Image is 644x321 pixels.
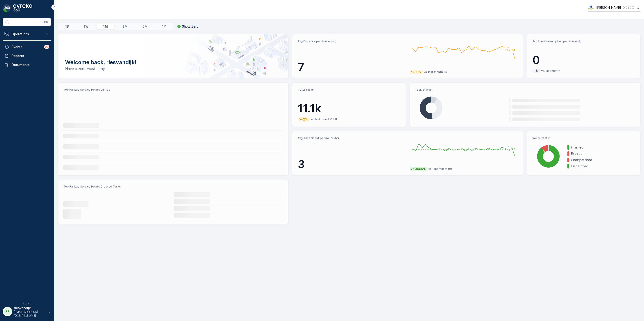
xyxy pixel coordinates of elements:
[63,88,283,92] p: Top Ranked Service Points Visited
[424,70,447,74] p: vs. last month (8)
[14,306,46,310] p: riesvandijk
[84,24,88,29] p: 1W
[415,167,426,171] p: 3006%
[182,24,198,29] p: Show Zero
[63,185,283,188] p: Top Ranked Service Points Created Tasks
[13,4,32,13] img: logo_dark-DEwI_e13.png
[162,24,166,29] p: 1Y
[298,39,406,43] p: Avg Distance per Route (km)
[142,24,148,29] p: 6M
[65,66,281,71] p: Have a zero-waste day
[122,24,128,29] p: 3M
[65,24,69,29] p: 1D
[415,70,421,74] p: 10%
[3,302,51,305] span: v 1.49.0
[45,45,49,49] p: 99
[415,88,635,92] p: Task Status
[3,30,51,39] button: Operations
[534,69,539,73] p: -%
[3,306,51,317] button: RRriesvandijk[EMAIL_ADDRESS][DOMAIN_NAME]
[103,24,108,29] p: 1M
[3,42,51,51] a: Events99
[298,61,406,74] p: 7
[532,53,635,67] p: 0
[571,158,635,162] p: Undispatched
[12,54,49,58] p: Reports
[303,117,308,122] p: 2%
[532,136,635,140] p: Route Status
[541,69,560,73] p: vs. last month
[623,6,634,9] p: ( +02:00 )
[588,4,640,12] button: [PERSON_NAME](+02:00)
[12,63,49,67] p: Documents
[298,102,400,115] p: 11.1k
[14,310,46,317] p: [EMAIL_ADDRESS][DOMAIN_NAME]
[571,151,635,156] p: Expired
[12,32,42,36] p: Operations
[298,88,400,92] p: Total Tasks
[596,5,621,10] p: [PERSON_NAME]
[3,4,12,13] img: logo
[298,136,406,140] p: Avg Time Spent per Route (hr)
[4,308,11,315] div: RR
[588,5,594,10] img: basis-logo_rgb2x.png
[44,20,48,24] p: ⌘B
[65,59,281,66] p: Welcome back, riesvandijk!
[298,158,406,171] p: 3
[571,145,635,150] p: Finished
[12,45,41,49] p: Events
[532,39,635,43] p: Avg Fuel Consumption per Route (lt)
[571,164,635,168] p: Dispatched
[311,118,339,121] p: vs. last month (11.2k)
[3,60,51,69] a: Documents
[3,51,51,60] a: Reports
[428,167,452,171] p: vs. last month (0)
